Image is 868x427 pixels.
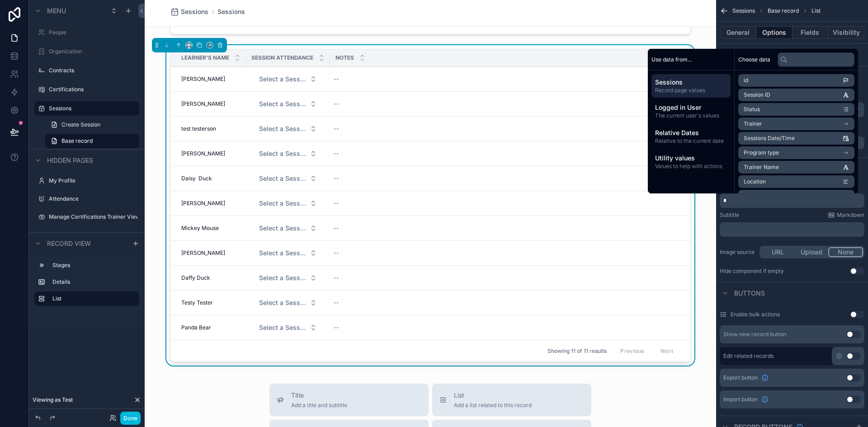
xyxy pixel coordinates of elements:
span: Viewing as Test [33,396,73,404]
span: Select a Session Attendance [259,273,306,282]
span: Menu [47,6,66,15]
button: Select Button [252,71,324,87]
span: Relative to the current date [655,137,727,145]
button: Select Button [252,295,324,311]
span: Mickey Mouse [181,225,219,232]
span: Import button [723,396,758,403]
label: Certifications [49,86,134,93]
span: Learner's Name [181,54,229,61]
span: Markdown [837,211,864,219]
label: Enable bulk actions [731,311,780,318]
span: Select a Session Attendance [259,174,306,183]
div: -- [334,225,339,232]
span: Select a Session Attendance [259,224,306,233]
button: None [828,247,863,257]
span: Logged in User [655,103,727,112]
div: scrollable content [720,193,864,208]
span: Choose data [738,56,770,63]
button: Select Button [252,96,324,112]
span: Sessions [655,78,727,87]
label: Details [52,278,132,286]
a: Sessions [217,7,245,16]
label: Sessions [49,105,134,112]
button: ListAdd a list related to this record [432,384,591,416]
button: URL [761,247,795,257]
span: Record view [47,239,91,248]
span: Session Attendance [251,54,313,61]
span: test testerson [181,125,216,132]
span: [PERSON_NAME] [181,150,225,157]
button: Select Button [252,195,324,211]
span: Testy Tester [181,299,213,306]
span: Record page values [655,87,727,94]
label: Edit related records [723,352,774,360]
span: Notes [335,54,354,61]
div: scrollable content [720,222,864,237]
div: Show new record button [723,331,786,338]
span: Sessions [181,7,208,16]
span: Base record [768,7,799,14]
span: Buttons [734,289,765,298]
span: Title [291,391,347,400]
a: Base record [45,134,139,148]
span: Add a title and subtitle [291,402,347,409]
button: Select Button [252,145,324,162]
button: Fields [793,26,829,39]
a: Create Session [45,117,139,132]
label: Stages [52,262,132,269]
button: Upload [795,247,829,257]
div: -- [334,175,339,182]
span: Base record [61,137,93,145]
span: [PERSON_NAME] [181,200,225,207]
button: Select Button [252,245,324,261]
label: List [52,295,132,302]
label: Organization [49,48,134,55]
label: Image source [720,249,756,256]
span: [PERSON_NAME] [181,100,225,108]
button: Select Button [252,170,324,187]
button: TitleAdd a title and subtitle [269,384,429,416]
span: Use data from... [651,56,692,63]
a: Markdown [828,211,864,219]
div: -- [334,100,339,108]
span: Export button [723,374,758,381]
div: -- [334,274,339,282]
button: Options [756,26,793,39]
span: [PERSON_NAME] [181,249,225,257]
label: Manage Certifications Trainer View [49,213,137,221]
div: -- [334,125,339,132]
label: Contracts [49,67,134,74]
label: People [49,29,134,36]
button: Select Button [252,121,324,137]
span: Select a Session Attendance [259,298,306,307]
span: Select a Session Attendance [259,199,306,208]
span: Create Session [61,121,100,128]
span: Select a Session Attendance [259,99,306,108]
label: Subtitle [720,211,739,219]
span: List [454,391,532,400]
div: Hide component if empty [720,267,784,275]
div: -- [334,150,339,157]
span: Utility values [655,154,727,163]
span: Select a Session Attendance [259,149,306,158]
a: Sessions [170,7,208,16]
span: Showing 11 of 11 results [547,347,607,355]
button: Visibility [828,26,864,39]
button: General [720,26,756,39]
button: Select Button [252,220,324,236]
label: My Profile [49,177,134,184]
span: Values to help with actions [655,163,727,170]
span: Sessions [732,7,755,14]
div: -- [334,249,339,257]
span: Panda Bear [181,324,211,331]
span: Add a list related to this record [454,402,532,409]
div: -- [334,324,339,331]
label: Attendance [49,195,134,202]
